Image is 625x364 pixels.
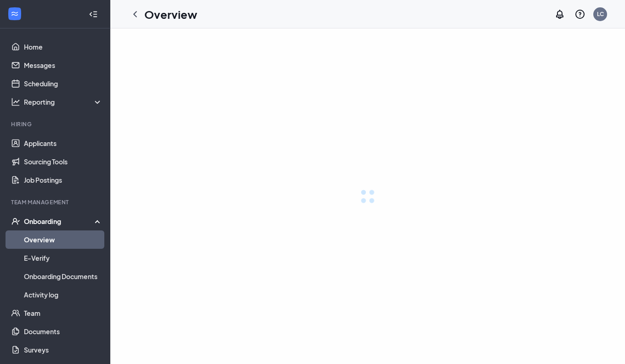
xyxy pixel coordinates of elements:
[24,56,102,74] a: Messages
[24,152,102,171] a: Sourcing Tools
[130,9,141,20] svg: ChevronLeft
[89,10,98,19] svg: Collapse
[24,249,102,267] a: E-Verify
[24,171,102,189] a: Job Postings
[24,267,102,286] a: Onboarding Documents
[24,38,102,56] a: Home
[24,217,103,226] div: Onboarding
[11,97,20,106] svg: Analysis
[11,198,101,206] div: Team Management
[144,6,197,22] h1: Overview
[24,230,102,249] a: Overview
[24,341,102,359] a: Surveys
[24,322,102,341] a: Documents
[24,97,103,106] div: Reporting
[11,217,20,226] svg: UserCheck
[24,304,102,322] a: Team
[554,9,565,20] svg: Notifications
[24,286,102,304] a: Activity log
[24,74,102,93] a: Scheduling
[24,134,102,152] a: Applicants
[10,9,19,18] svg: WorkstreamLogo
[11,120,101,128] div: Hiring
[597,10,604,18] div: LC
[574,9,585,20] svg: QuestionInfo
